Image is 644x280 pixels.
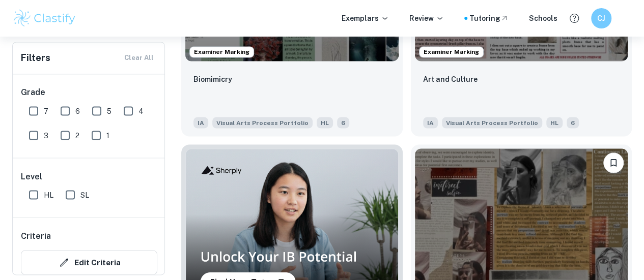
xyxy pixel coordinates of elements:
button: Bookmark [603,152,624,173]
h6: Level [21,170,157,182]
h6: Grade [21,86,157,99]
span: 6 [75,105,80,116]
span: 3 [44,130,48,141]
span: 4 [138,105,144,116]
a: Schools [529,13,557,24]
span: Visual Arts Process Portfolio [442,117,542,128]
button: Edit Criteria [21,250,157,274]
span: Examiner Marking [419,47,483,56]
span: 1 [106,130,109,141]
h6: Filters [21,51,50,65]
span: 6 [567,117,579,128]
span: 5 [107,105,111,116]
span: 6 [337,117,349,128]
span: HL [546,117,563,128]
button: CJ [591,8,611,28]
span: IA [423,117,438,128]
span: Examiner Marking [190,47,254,56]
span: 2 [75,130,79,141]
span: SL [80,189,89,200]
a: Tutoring [469,13,509,24]
h6: CJ [596,13,607,24]
span: Visual Arts Process Portfolio [212,117,313,128]
p: Exemplars [342,13,389,24]
span: 7 [44,105,48,116]
span: HL [44,189,53,200]
p: Biomimicry [193,74,232,85]
button: Help and Feedback [566,10,583,27]
p: Review [409,13,444,24]
img: Clastify logo [12,8,77,28]
p: Art and Culture [423,74,478,85]
span: HL [317,117,333,128]
span: IA [193,117,208,128]
h6: Criteria [21,230,51,242]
